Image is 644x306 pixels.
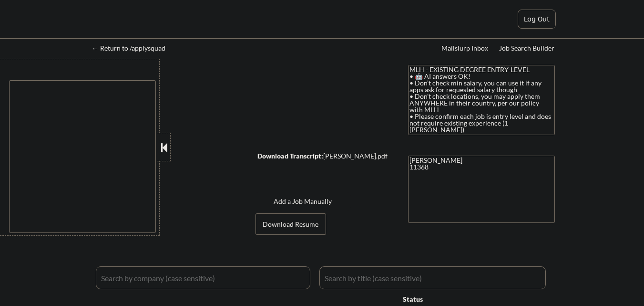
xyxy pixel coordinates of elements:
[92,45,174,52] div: ← Return to /applysquad
[257,152,390,166] a: Download Transcript:[PERSON_NAME].pdf
[441,45,489,52] div: Mailslurp Inbox
[92,44,174,54] a: ← Return to /applysquad
[257,153,390,159] div: [PERSON_NAME].pdf
[518,10,556,29] button: Log Out
[257,152,323,160] strong: Download Transcript:
[96,266,310,289] input: Search by company (case sensitive)
[499,45,555,52] div: Job Search Builder
[319,266,546,289] input: Search by title (case sensitive)
[256,213,326,235] button: Download Resume
[441,44,489,54] a: Mailslurp Inbox
[255,192,351,211] button: Add a Job Manually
